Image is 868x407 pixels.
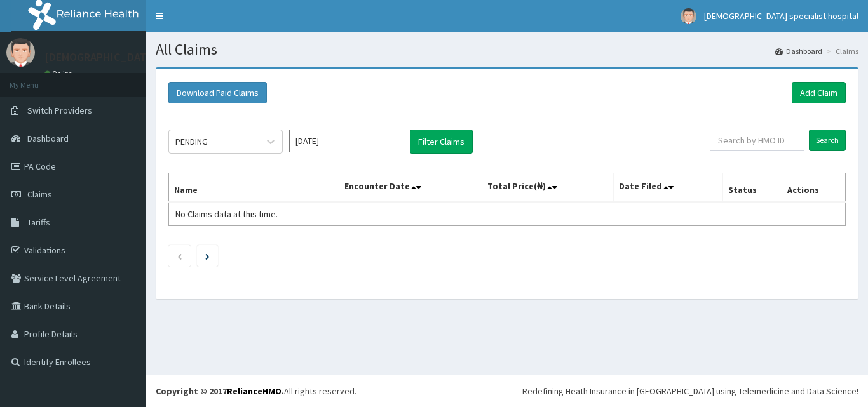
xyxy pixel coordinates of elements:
[792,82,846,103] a: Add Claim
[27,189,52,200] span: Claims
[782,173,845,203] th: Actions
[6,38,35,67] img: User Image
[175,135,208,148] div: PENDING
[175,208,278,220] span: No Claims data at this time.
[710,130,804,151] input: Search by HMO ID
[289,130,403,152] input: Select Month and Year
[44,69,75,78] a: Online
[27,105,92,116] span: Switch Providers
[704,10,858,22] span: [DEMOGRAPHIC_DATA] specialist hospital
[824,46,858,57] li: Claims
[169,173,339,203] th: Name
[227,385,281,397] a: RelianceHMO
[205,250,210,262] a: Next page
[27,133,69,144] span: Dashboard
[27,217,50,228] span: Tariffs
[168,82,267,103] button: Download Paid Claims
[156,385,284,397] strong: Copyright © 2017 .
[614,173,723,203] th: Date Filed
[146,375,868,407] footer: All rights reserved.
[156,41,858,58] h1: All Claims
[775,46,822,57] a: Dashboard
[410,130,473,154] button: Filter Claims
[44,51,250,63] p: [DEMOGRAPHIC_DATA] specialist hospital
[681,8,696,24] img: User Image
[177,250,182,262] a: Previous page
[809,130,846,151] input: Search
[482,173,614,203] th: Total Price(₦)
[339,173,482,203] th: Encounter Date
[723,173,782,203] th: Status
[522,385,858,397] div: Redefining Heath Insurance in [GEOGRAPHIC_DATA] using Telemedicine and Data Science!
